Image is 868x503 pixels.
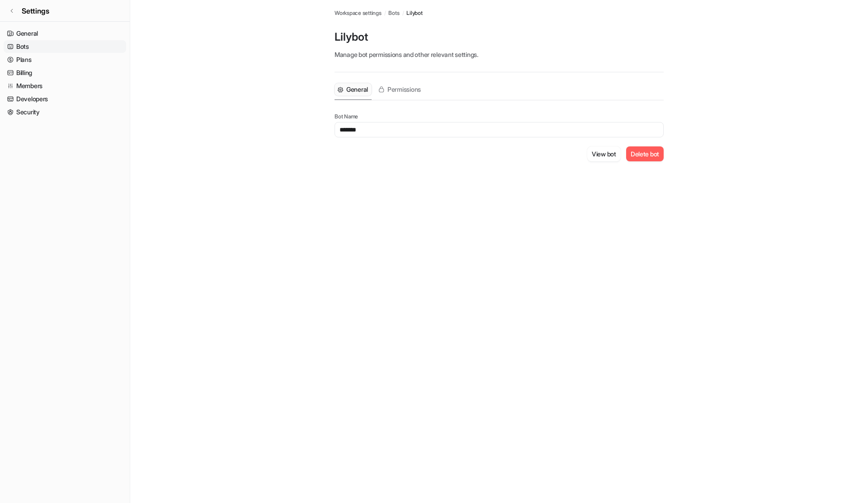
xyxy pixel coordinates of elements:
a: Billing [4,66,126,79]
button: General [335,83,372,96]
button: Permissions [375,83,425,96]
span: Settings [22,5,49,16]
a: Workspace settings [335,9,382,17]
button: View bot [587,146,621,161]
span: Permissions [387,85,421,94]
a: Plans [4,53,126,66]
a: Developers [4,93,126,105]
span: Lilybot [406,9,422,17]
a: Members [4,80,126,92]
p: Lilybot [335,30,664,44]
span: / [402,9,404,17]
a: Security [4,106,126,118]
p: Bot Name [335,113,664,120]
button: Delete bot [626,146,664,161]
nav: Tabs [335,80,425,100]
span: General [346,85,368,94]
span: / [384,9,386,17]
a: Bots [4,40,126,53]
a: General [4,27,126,40]
p: Manage bot permissions and other relevant settings. [335,50,664,59]
a: Bots [388,9,399,17]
